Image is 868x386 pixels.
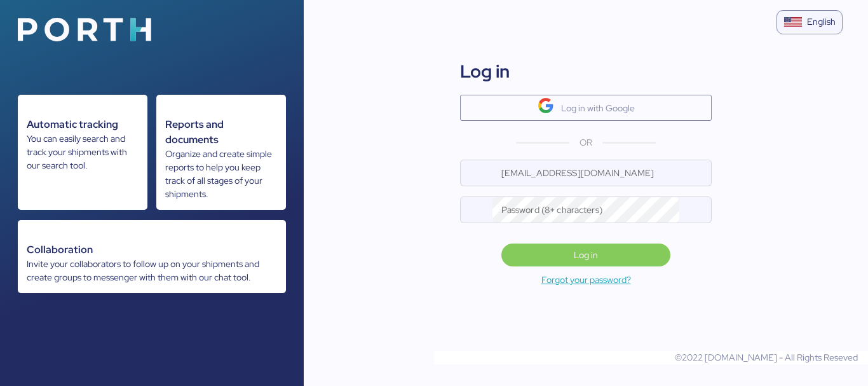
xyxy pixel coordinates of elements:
[580,136,592,149] span: OR
[27,132,139,172] div: You can easily search and track your shipments with our search tool.
[460,95,712,121] button: Log in with Google
[492,160,711,186] input: name@company.com
[165,148,277,201] div: Organize and create simple reports to help you keep track of all stages of your shipments.
[492,197,680,223] input: Password (8+ characters)
[304,272,868,287] a: Forgot your password?
[574,247,598,263] span: Log in
[501,244,670,266] button: Log in
[460,58,510,85] div: Log in
[27,117,139,132] div: Automatic tracking
[27,258,277,284] div: Invite your collaborators to follow up on your shipments and create groups to messenger with them...
[561,100,635,116] div: Log in with Google
[807,15,836,29] div: English
[165,117,277,148] div: Reports and documents
[27,242,277,258] div: Collaboration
